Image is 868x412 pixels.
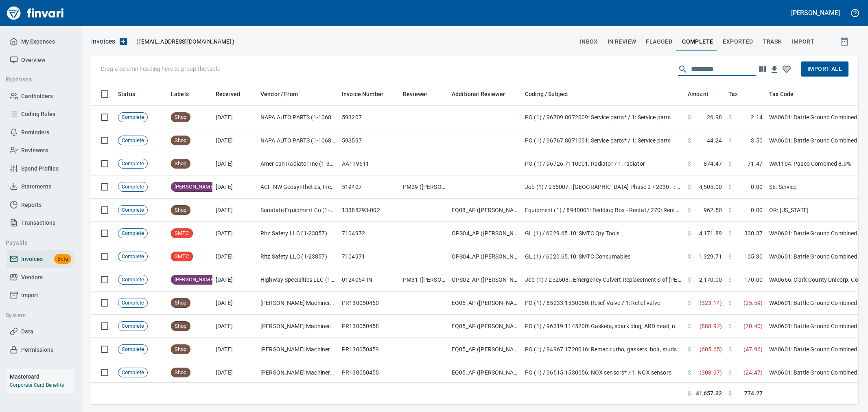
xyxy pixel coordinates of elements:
[452,89,505,99] span: Additional Reviewer
[704,206,722,214] span: 962.50
[131,37,234,46] p: ( )
[688,368,691,377] span: $
[21,345,53,355] span: Permissions
[171,206,190,214] span: Shop
[7,214,74,232] a: Transactions
[801,61,848,77] button: Import All
[400,268,448,291] td: PM31 ([PERSON_NAME], niks)
[448,199,522,222] td: EQ08_AP ([PERSON_NAME])
[700,345,722,353] span: ( 605.65 )
[115,37,131,46] button: Upload an Invoice
[5,3,66,23] a: Finvari
[700,322,722,330] span: ( 888.97 )
[700,299,722,307] span: ( 323.14 )
[21,164,59,174] span: Spend Profiles
[212,268,257,291] td: [DATE]
[452,89,516,99] span: Additional Reviewer
[10,382,64,388] a: Corporate Card Benefits
[522,245,684,268] td: GL (1) / 6020.65.10: SMTC Consumables
[448,361,522,384] td: EQ05_AP ([PERSON_NAME], [PERSON_NAME], [PERSON_NAME])
[339,106,400,129] td: 593207
[688,183,691,191] span: $
[688,252,691,261] span: $
[6,310,67,320] span: System
[216,89,240,99] span: Received
[522,199,684,222] td: Equipment (1) / 8940001: Bedding Box - Rental / 270: Rental Invoice / 6: Rental
[766,245,868,268] td: WA0601: Battle Ground Combined 8.6%
[7,141,74,160] a: Reviewers
[257,222,339,245] td: Ritz Safety LLC (1-23857)
[171,369,190,377] span: Shop
[688,89,719,99] span: Amount
[21,55,45,65] span: Overview
[728,89,748,99] span: Tax
[688,389,691,398] span: $
[792,37,814,47] span: Import
[766,129,868,152] td: WA0601: Battle Ground Combined 8.6%
[2,72,70,87] button: Expenses
[769,89,794,99] span: Tax Code
[728,89,738,99] span: Tax
[707,113,722,121] span: 26.98
[743,299,763,307] span: ( 25.59 )
[212,222,257,245] td: [DATE]
[522,361,684,384] td: PO (1) / 96515.1530056: NOX sensors* / 1: NOX sensors
[522,222,684,245] td: GL (1) / 6029.65.10: SMTC Qty Tools
[789,7,842,19] button: [PERSON_NAME]
[91,37,115,46] p: Invoices
[728,368,732,377] span: $
[743,322,763,330] span: ( 70.40 )
[766,152,868,175] td: WA1104: Pasco Combined 8.9%
[118,114,147,121] span: Complete
[171,346,190,353] span: Shop
[7,196,74,214] a: Reports
[756,63,768,75] button: Choose columns to display
[743,368,763,377] span: ( 24.47 )
[91,37,115,46] nav: breadcrumb
[768,64,781,76] button: Download Table
[118,89,135,99] span: Status
[688,276,691,284] span: $
[688,229,691,237] span: $
[257,129,339,152] td: NAPA AUTO PARTS (1-10687)
[744,229,763,237] span: 330.37
[342,89,383,99] span: Invoice Number
[751,136,763,145] span: 3.50
[781,63,793,75] button: Column choices favorited. Click to reset to default
[525,89,579,99] span: Coding / Subject
[118,369,147,377] span: Complete
[339,315,400,338] td: PR130050458
[743,345,763,353] span: ( 47.96 )
[696,389,722,398] span: 41,657.32
[216,89,251,99] span: Received
[21,272,43,283] span: Vendors
[21,182,51,192] span: Statements
[171,253,192,261] span: SMTC
[807,64,842,74] span: Import All
[766,199,868,222] td: OR: [US_STATE]
[339,338,400,361] td: PR130050459
[682,37,713,47] span: Complete
[257,291,339,315] td: [PERSON_NAME] Machinery Co (1-10794)
[171,322,190,330] span: Shop
[339,222,400,245] td: 7104972
[688,136,691,145] span: $
[7,105,74,123] a: Coding Rules
[21,327,33,337] span: Data
[339,361,400,384] td: PR130050455
[118,89,146,99] span: Status
[763,37,782,47] span: trash
[728,345,732,353] span: $
[688,160,691,168] span: $
[728,389,732,398] span: $
[171,299,190,307] span: Shop
[257,338,339,361] td: [PERSON_NAME] Machinery Co (1-10794)
[728,229,732,237] span: $
[751,113,763,121] span: 2.14
[728,299,732,307] span: $
[118,346,147,353] span: Complete
[212,245,257,268] td: [DATE]
[257,268,339,291] td: Highway Specialties LLC (1-10458)
[7,268,74,287] a: Vendors
[171,114,190,121] span: Shop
